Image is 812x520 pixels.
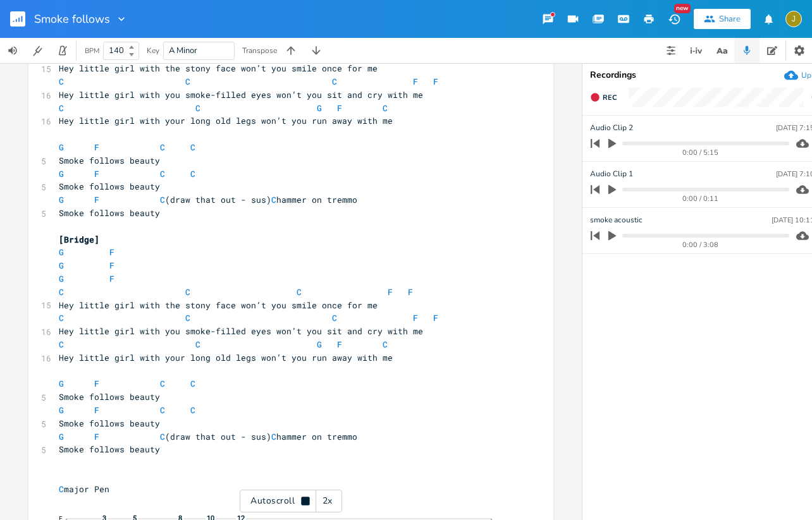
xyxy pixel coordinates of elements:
span: C [59,76,64,87]
div: New [674,4,691,13]
span: G [59,273,64,284]
span: C [190,142,195,153]
span: F [433,76,438,87]
div: 0:00 / 5:15 [612,149,789,156]
button: Rec [585,87,622,107]
span: F [94,142,99,153]
span: Hey little girl with the stony face won’t you smile once for me [59,63,378,74]
span: C [195,102,200,114]
span: Smoke follows beauty [59,181,160,192]
span: F [109,273,114,284]
span: C [185,76,190,87]
span: C [271,431,276,442]
span: F [109,260,114,271]
span: F [388,286,393,298]
span: C [160,431,165,442]
span: C [160,404,165,416]
span: C [271,194,276,205]
span: Smoke follows beauty [59,155,160,166]
span: G [59,431,64,442]
span: G [59,260,64,271]
span: C [383,102,388,114]
span: C [160,194,165,205]
span: C [59,483,64,495]
span: F [413,76,418,87]
span: major Pen [59,483,109,495]
span: G [59,378,64,389]
button: Share [694,9,751,29]
div: 0:00 / 3:08 [612,241,789,248]
div: BPM [85,47,99,54]
span: Smoke follows beauty [59,207,160,219]
span: F [433,312,438,323]
span: G [59,246,64,258]
span: C [332,312,337,323]
span: C [59,286,64,298]
span: Hey little girl with your long old legs won’t you run away with me [59,352,393,363]
span: G [59,142,64,153]
span: C [297,286,302,298]
span: G [59,194,64,205]
span: C [190,168,195,179]
div: Transpose [242,47,277,54]
span: C [185,286,190,298]
span: C [190,378,195,389]
span: (draw that out - sus) hammer on tremmo [59,194,357,205]
span: C [59,339,64,350]
span: Smoke follows beauty [59,391,160,402]
div: jessecarterrussell [785,11,802,27]
span: C [195,339,200,350]
span: Smoke follows [34,13,110,25]
span: (draw that out - sus) hammer on tremmo [59,431,357,442]
div: Key [147,47,159,54]
span: F [94,431,99,442]
span: C [190,404,195,416]
span: F [109,246,114,258]
span: C [160,142,165,153]
span: C [383,339,388,350]
span: C [160,378,165,389]
span: Rec [603,93,617,102]
span: A Minor [169,45,197,56]
div: 0:00 / 0:11 [612,195,789,202]
span: C [332,76,337,87]
span: F [413,312,418,323]
span: Smoke follows beauty [59,418,160,429]
span: G [317,339,322,350]
span: G [317,102,322,114]
span: G [59,404,64,416]
span: Hey little girl with the stony face won’t you smile once for me [59,299,378,311]
div: Share [719,13,741,25]
span: [Bridge] [59,234,99,245]
span: F [94,378,99,389]
div: 2x [316,490,339,512]
div: Autoscroll [240,490,342,512]
span: Audio Clip 1 [590,168,633,180]
span: C [160,168,165,179]
span: Audio Clip 2 [590,122,633,134]
span: smoke acoustic [590,214,643,226]
span: C [59,102,64,114]
span: C [185,312,190,323]
span: Hey little girl with you smoke-filled eyes won’t you sit and cry with me [59,325,423,337]
button: J [785,4,802,33]
span: F [337,339,342,350]
span: C [59,312,64,323]
span: F [94,194,99,205]
span: F [408,286,413,298]
span: F [94,404,99,416]
span: F [337,102,342,114]
span: Hey little girl with your long old legs won’t you run away with me [59,115,393,126]
span: Hey little girl with you smoke-filled eyes won’t you sit and cry with me [59,89,423,100]
span: Smoke follows beauty [59,444,160,455]
span: F [94,168,99,179]
span: G [59,168,64,179]
button: New [661,8,687,30]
